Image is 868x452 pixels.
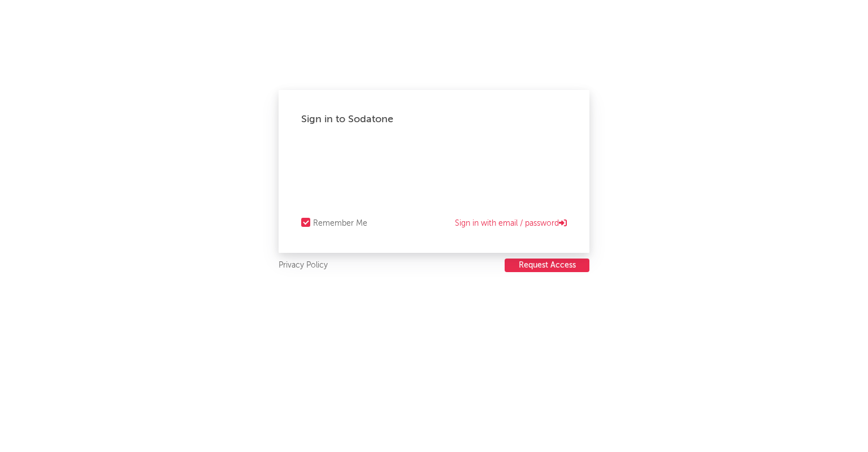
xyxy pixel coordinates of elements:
[313,217,367,230] div: Remember Me
[455,217,567,230] a: Sign in with email / password
[505,259,589,272] button: Request Access
[279,259,328,273] a: Privacy Policy
[505,259,589,273] a: Request Access
[301,113,567,126] div: Sign in to Sodatone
